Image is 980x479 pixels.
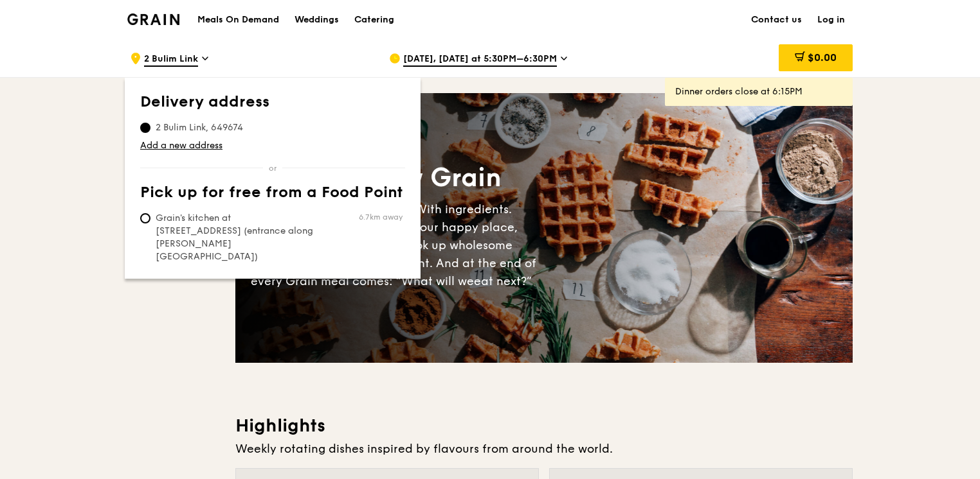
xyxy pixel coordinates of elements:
[197,13,279,26] h1: Meals On Demand
[127,13,179,25] img: Grain
[287,1,347,39] a: Weddings
[808,51,837,64] span: $0.00
[359,212,403,222] span: 6.7km away
[140,212,332,263] span: Grain's kitchen at [STREET_ADDRESS] (entrance along [PERSON_NAME][GEOGRAPHIC_DATA])
[140,184,405,207] th: Pick up for free from a Food Point
[140,139,405,152] a: Add a new address
[810,1,853,39] a: Log in
[140,93,405,116] th: Delivery address
[140,121,259,134] span: 2 Bulim Link, 649674
[235,440,853,458] div: Weekly rotating dishes inspired by flavours from around the world.
[347,1,402,39] a: Catering
[743,1,810,39] a: Contact us
[474,274,532,288] span: eat next?”
[140,213,150,223] input: Grain's kitchen at [STREET_ADDRESS] (entrance along [PERSON_NAME][GEOGRAPHIC_DATA])6.7km away
[295,1,339,39] div: Weddings
[144,53,198,67] span: 2 Bulim Link
[403,53,557,67] span: [DATE], [DATE] at 5:30PM–6:30PM
[354,1,394,39] div: Catering
[235,414,853,437] h3: Highlights
[675,85,842,98] div: Dinner orders close at 6:15PM
[140,123,150,133] input: 2 Bulim Link, 649674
